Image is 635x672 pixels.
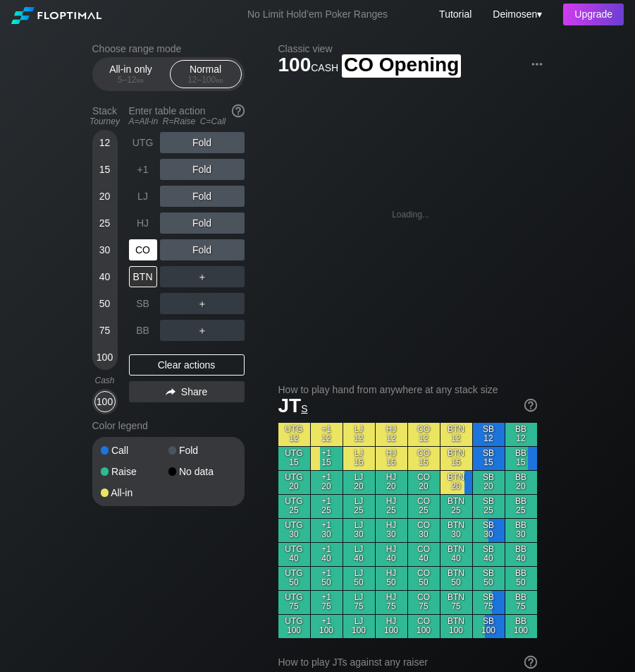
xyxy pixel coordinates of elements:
div: Clear actions [129,354,245,376]
div: +1 12 [311,423,343,446]
div: Tourney [87,116,123,126]
div: BB [129,320,157,341]
span: bb [137,75,144,85]
div: LJ 30 [343,519,375,542]
div: CO 100 [408,615,440,638]
div: BB 30 [505,519,537,542]
div: BTN 20 [440,471,472,494]
div: +1 75 [311,591,343,614]
div: +1 100 [311,615,343,638]
div: BTN 25 [440,495,472,518]
div: BB 40 [505,543,537,566]
div: Fold [168,445,236,455]
div: UTG 75 [278,591,310,614]
div: 75 [94,320,116,341]
div: CO 75 [408,591,440,614]
div: Color legend [92,414,245,437]
div: UTG 25 [278,495,310,518]
img: Floptimal logo [11,7,101,24]
div: HJ 12 [376,423,407,446]
span: bb [216,75,223,85]
div: +1 30 [311,519,343,542]
div: Upgrade [563,4,624,25]
div: UTG 50 [278,567,310,590]
div: 12 [94,132,116,153]
img: help.32db89a4.svg [523,654,538,670]
span: 100 [276,54,341,78]
span: CO Opening [342,54,461,78]
div: LJ 40 [343,543,375,566]
div: A=All-in R=Raise C=Call [129,116,245,126]
h2: Choose range mode [92,43,245,54]
h2: How to play hand from anywhere at any stack size [278,384,537,395]
div: 12 – 100 [176,75,235,85]
div: HJ 40 [376,543,407,566]
h2: Classic view [278,43,543,54]
div: Fold [160,212,245,234]
div: 50 [94,293,116,314]
div: SB 15 [473,447,505,470]
div: HJ 15 [376,447,407,470]
div: CO [129,239,157,260]
div: SB 20 [473,471,505,494]
div: SB 50 [473,567,505,590]
div: LJ 75 [343,591,375,614]
div: UTG 40 [278,543,310,566]
div: ＋ [160,320,245,341]
div: LJ 20 [343,471,375,494]
div: Normal [173,61,238,88]
span: JT [278,395,308,416]
div: HJ 75 [376,591,407,614]
div: HJ 25 [376,495,407,518]
div: ▾ [489,6,544,22]
div: LJ 100 [343,615,375,638]
div: How to play JTs against any raiser [278,656,537,668]
div: Fold [160,132,245,153]
div: SB 100 [473,615,505,638]
span: s [301,400,307,415]
img: help.32db89a4.svg [523,397,538,413]
div: CO 12 [408,423,440,446]
div: BB 100 [505,615,537,638]
div: No data [168,467,236,476]
div: BTN 40 [440,543,472,566]
div: 100 [94,391,116,412]
div: SB 40 [473,543,505,566]
div: CO 50 [408,567,440,590]
div: SB [129,293,157,314]
div: BTN 100 [440,615,472,638]
div: Loading... [392,210,429,220]
div: +1 20 [311,471,343,494]
span: Deimosen [493,8,537,20]
div: UTG 12 [278,423,310,446]
div: BB 75 [505,591,537,614]
div: 100 [94,347,116,368]
div: UTG 30 [278,519,310,542]
div: +1 25 [311,495,343,518]
div: +1 15 [311,447,343,470]
div: LJ 25 [343,495,375,518]
div: BB 20 [505,471,537,494]
div: UTG [129,132,157,153]
a: Tutorial [439,8,471,20]
div: 5 – 12 [101,75,161,85]
div: CO 30 [408,519,440,542]
div: BB 12 [505,423,537,446]
div: BTN 75 [440,591,472,614]
div: Stack [87,100,123,132]
img: help.32db89a4.svg [230,103,246,119]
div: UTG 100 [278,615,310,638]
div: Share [129,381,245,402]
div: 30 [94,239,116,260]
div: All-in only [99,61,164,88]
div: CO 25 [408,495,440,518]
div: +1 40 [311,543,343,566]
div: HJ [129,212,157,234]
div: ＋ [160,293,245,314]
div: SB 75 [473,591,505,614]
div: HJ 50 [376,567,407,590]
div: CO 20 [408,471,440,494]
div: +1 50 [311,567,343,590]
div: BTN [129,266,157,287]
img: ellipsis.fd386fe8.svg [529,56,545,72]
